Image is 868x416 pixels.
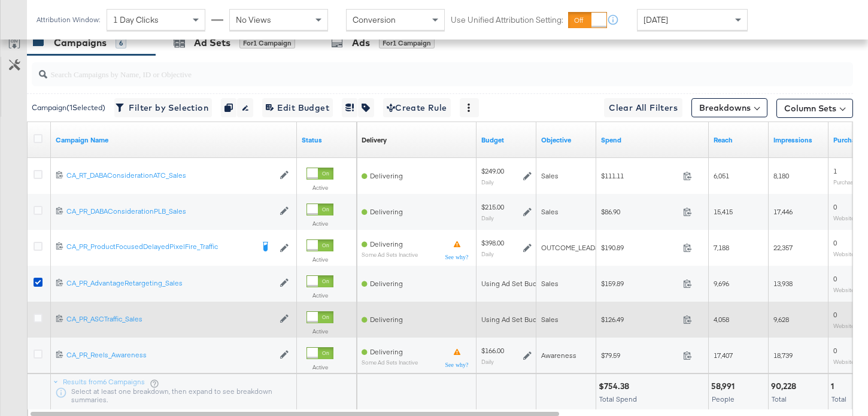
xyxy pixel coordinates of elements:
div: 58,991 [711,381,738,392]
div: Using Ad Set Budget [481,279,548,289]
div: $398.00 [481,238,504,248]
div: 90,228 [771,381,800,392]
span: Delivering [370,239,403,248]
a: CA_PR_AdvantageRetargeting_Sales [66,278,274,289]
span: 9,628 [773,315,789,324]
sub: Purchase [833,178,857,186]
span: Sales [541,279,559,288]
span: Filter by Selection [118,101,208,116]
span: Edit Budget [266,101,329,116]
span: 1 [833,166,837,175]
sub: Daily [481,358,494,365]
span: 13,938 [773,279,793,288]
div: $215.00 [481,202,504,212]
span: 22,357 [773,243,793,252]
div: Delivery [362,135,387,145]
span: Delivering [370,279,403,288]
a: CA_PR_DABAConsiderationPLB_Sales [66,207,274,217]
a: Shows the current state of your Ad Campaign. [302,135,352,145]
div: Campaigns [54,36,107,50]
span: OUTCOME_LEADS [541,243,599,252]
a: CA_RT_DABAConsiderationATC_Sales [66,171,274,181]
a: Your campaign's objective. [541,135,591,145]
span: 1 Day Clicks [113,14,159,25]
sub: Some Ad Sets Inactive [362,251,418,258]
div: $249.00 [481,166,504,176]
span: 17,446 [773,207,793,216]
a: Reflects the ability of your Ad Campaign to achieve delivery based on ad states, schedule and bud... [362,135,387,145]
span: No Views [236,14,271,25]
span: Create Rule [387,101,447,116]
span: Sales [541,315,559,324]
span: Delivering [370,171,403,180]
span: Total [772,394,787,403]
span: Sales [541,171,559,180]
sub: Daily [481,178,494,186]
button: Create Rule [383,98,451,117]
span: 8,180 [773,171,789,180]
a: The number of people your ad was served to. [714,135,764,145]
span: $86.90 [601,207,678,216]
div: for 1 Campaign [239,38,295,48]
button: Edit Budget [262,98,333,117]
span: 0 [833,346,837,355]
label: Active [306,220,333,227]
span: 15,415 [714,207,733,216]
span: 17,407 [714,351,733,360]
button: Clear All Filters [604,98,682,117]
label: Active [306,327,333,335]
a: The number of times your ad was served. On mobile apps an ad is counted as served the first time ... [773,135,824,145]
div: 6 [116,38,126,48]
span: Awareness [541,351,576,360]
a: CA_PR_Reels_Awareness [66,350,274,360]
button: Breakdowns [691,98,767,117]
div: $754.38 [599,381,633,392]
span: 18,739 [773,351,793,360]
div: Attribution Window: [36,16,101,24]
div: CA_PR_ProductFocusedDelayedPixelFire_Traffic [66,242,253,251]
div: 1 [831,381,837,392]
span: 7,188 [714,243,729,252]
div: Campaign ( 1 Selected) [32,102,105,113]
span: Total Spend [599,394,637,403]
span: 9,696 [714,279,729,288]
label: Use Unified Attribution Setting: [451,14,563,26]
label: Active [306,363,333,371]
span: 0 [833,238,837,247]
span: Sales [541,207,559,216]
span: $159.89 [601,279,678,288]
a: The total amount spent to date. [601,135,704,145]
span: 4,058 [714,315,729,324]
label: Active [306,291,333,299]
label: Active [306,184,333,192]
div: CA_PR_ASCTraffic_Sales [66,314,274,324]
span: 0 [833,310,837,319]
div: CA_PR_Reels_Awareness [66,350,274,360]
div: for 1 Campaign [379,38,435,48]
a: CA_PR_ProductFocusedDelayedPixelFire_Traffic [66,242,253,254]
span: $79.59 [601,351,678,360]
span: Delivering [370,315,403,324]
div: $166.00 [481,346,504,356]
span: $190.89 [601,243,678,252]
span: 0 [833,274,837,283]
sub: Daily [481,250,494,257]
div: Ads [352,36,370,50]
span: $111.11 [601,171,678,180]
a: Your campaign name. [56,135,292,145]
a: The maximum amount you're willing to spend on your ads, on average each day or over the lifetime ... [481,135,532,145]
span: [DATE] [644,14,668,25]
sub: Daily [481,214,494,221]
span: Delivering [370,347,403,356]
span: Clear All Filters [609,101,678,116]
span: Total [831,394,846,403]
button: Column Sets [776,99,853,118]
span: 0 [833,202,837,211]
button: Filter by Selection [114,98,212,117]
label: Active [306,256,333,263]
span: 6,051 [714,171,729,180]
span: People [712,394,735,403]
